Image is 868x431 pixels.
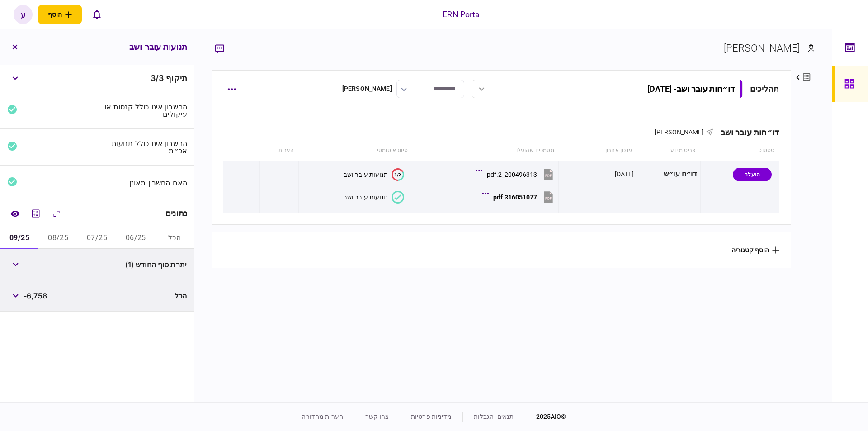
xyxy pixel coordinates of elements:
div: דו״חות עובר ושב [713,128,779,137]
div: החשבון אינו כולל קנסות או עיקולים [101,103,188,118]
a: צרו קשר [365,413,389,420]
button: 07/25 [78,227,117,249]
a: תנאים והגבלות [474,413,514,420]
div: תנועות עובר ושב [344,194,388,201]
button: דו״חות עובר ושב- [DATE] [472,80,743,98]
span: יתרת סוף החודש (1) [125,259,187,270]
span: 3 / 3 [151,73,164,83]
div: האם החשבון מאוזן [101,179,188,186]
button: 08/25 [39,227,78,249]
button: מחשבון [28,205,44,222]
div: © 2025 AIO [525,412,566,422]
span: -6,758 [24,290,47,301]
a: מדיניות פרטיות [411,413,452,420]
h3: תנועות עובר ושב [129,43,187,51]
div: נתונים [165,209,187,218]
text: 1/3 [394,171,401,177]
div: החשבון אינו כולל תנועות אכ״מ [101,140,188,154]
button: פתח תפריט להוספת לקוח [38,5,82,24]
div: 200496313_2.pdf [487,171,537,178]
th: הערות [259,140,298,161]
button: 06/25 [116,227,155,249]
span: הכל [175,290,187,301]
div: דו״חות עובר ושב - [DATE] [647,84,735,94]
button: פתח רשימת התראות [87,5,106,24]
a: השוואה למסמך [7,205,23,222]
a: הערות מהדורה [302,413,343,420]
div: 316051077.pdf [493,194,537,201]
button: 316051077.pdf [484,187,555,207]
div: [PERSON_NAME] [724,41,800,56]
button: 200496313_2.pdf [478,164,555,185]
th: עדכון אחרון [559,140,637,161]
th: סטטוס [700,140,779,161]
div: תנועות עובר ושב [344,171,388,178]
div: ERN Portal [443,9,481,20]
div: דו״ח עו״ש [641,164,697,185]
div: [PERSON_NAME] [342,84,392,94]
div: הועלה [733,168,772,181]
button: תנועות עובר ושב [344,191,404,204]
button: 1/3תנועות עובר ושב [344,168,404,181]
span: תיקוף [166,73,187,83]
div: [DATE] [615,170,634,179]
th: סיווג אוטומטי [299,140,412,161]
button: ע [14,5,33,24]
div: תהליכים [750,83,779,95]
button: הרחב\כווץ הכל [48,205,65,222]
th: מסמכים שהועלו [412,140,559,161]
span: [PERSON_NAME] [655,128,704,136]
th: פריט מידע [637,140,700,161]
button: הכל [155,227,194,249]
button: הוסף קטגוריה [731,246,779,254]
